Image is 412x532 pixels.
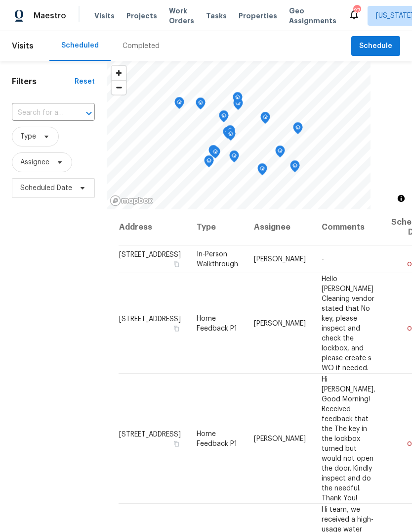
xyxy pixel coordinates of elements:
th: Comments [314,209,383,245]
span: [STREET_ADDRESS] [119,251,181,258]
a: Mapbox homepage [110,195,153,206]
button: Open [82,106,96,120]
div: Map marker [290,160,300,176]
span: Type [20,132,36,142]
canvas: Map [107,61,371,209]
span: Geo Assignments [289,6,336,26]
span: Schedule [359,40,392,52]
span: [PERSON_NAME] [254,435,306,442]
h1: Filters [12,77,75,87]
span: Maestro [34,11,66,21]
span: Tasks [206,12,227,19]
div: Reset [75,77,95,87]
div: Map marker [196,97,206,113]
div: Map marker [293,122,303,138]
div: Map marker [226,129,236,144]
span: Work Orders [169,6,194,26]
button: Copy Address [172,439,181,448]
span: In-Person Walkthrough [197,251,238,268]
span: Visits [94,11,115,21]
button: Copy Address [172,324,181,333]
th: Type [189,209,246,245]
span: [STREET_ADDRESS] [119,315,181,322]
div: 27 [353,6,360,16]
span: Hello [PERSON_NAME] Cleaning vendor stated that No key, please inspect and check the lockbox, and... [322,275,374,371]
div: Map marker [223,127,233,142]
button: Toggle attribution [395,193,407,204]
button: Schedule [351,36,400,56]
div: Map marker [174,97,184,112]
div: Map marker [257,163,267,179]
div: Scheduled [61,41,99,50]
span: Home Feedback P1 [197,430,237,447]
span: Projects [126,11,157,21]
th: Assignee [246,209,314,245]
span: Assignee [20,157,49,167]
span: [PERSON_NAME] [254,320,306,327]
div: Map marker [208,145,218,160]
th: Address [119,209,189,245]
button: Copy Address [172,260,181,269]
button: Zoom out [112,80,126,95]
span: Scheduled Date [20,183,72,193]
div: Completed [123,41,160,51]
div: Map marker [229,150,239,166]
div: Map marker [210,146,220,162]
div: Map marker [219,110,229,126]
span: Home Feedback P1 [197,315,237,332]
span: [STREET_ADDRESS] [119,431,181,437]
span: - [322,256,324,263]
div: Map marker [204,155,214,171]
input: Search for an address... [12,105,67,121]
span: Properties [239,11,277,21]
div: Map marker [260,112,270,127]
div: Map marker [225,125,235,141]
span: Toggle attribution [398,193,404,204]
div: Map marker [233,92,243,107]
button: Zoom in [112,66,126,80]
div: Map marker [275,145,285,161]
span: [PERSON_NAME] [254,256,306,263]
span: Hi [PERSON_NAME], Good Morning! Received feedback that the The key in the lockbox turned but woul... [322,376,375,501]
span: Visits [12,35,34,57]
